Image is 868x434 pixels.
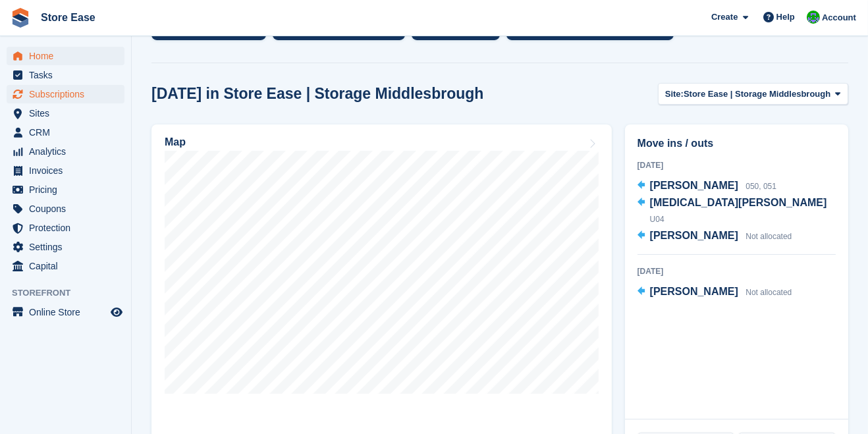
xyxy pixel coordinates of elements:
[7,47,124,65] a: menu
[29,85,108,103] span: Subscriptions
[684,88,830,101] span: Store Ease | Storage Middlesbrough
[29,104,108,122] span: Sites
[637,159,836,171] div: [DATE]
[151,85,483,103] h2: [DATE] in Store Ease | Storage Middlesbrough
[29,47,108,65] span: Home
[650,230,738,241] span: [PERSON_NAME]
[7,161,124,180] a: menu
[665,88,684,101] span: Site:
[7,219,124,237] a: menu
[746,288,792,297] span: Not allocated
[637,195,836,228] a: [MEDICAL_DATA][PERSON_NAME] U04
[776,11,795,24] span: Help
[165,136,186,148] h2: Map
[637,228,792,245] a: [PERSON_NAME] Not allocated
[650,215,665,224] span: U04
[7,180,124,199] a: menu
[822,11,856,24] span: Account
[11,8,30,28] img: stora-icon-8386f47178a22dfd0bd8f6a31ec36ba5ce8667c1dd55bd0f319d3a0aa187defe.svg
[29,161,108,180] span: Invoices
[658,83,848,105] button: Site: Store Ease | Storage Middlesbrough
[637,178,776,195] a: [PERSON_NAME] 050, 051
[650,180,738,191] span: [PERSON_NAME]
[29,219,108,237] span: Protection
[746,182,776,191] span: 050, 051
[12,286,131,300] span: Storefront
[29,200,108,218] span: Coupons
[650,197,827,208] span: [MEDICAL_DATA][PERSON_NAME]
[7,104,124,122] a: menu
[637,284,792,301] a: [PERSON_NAME] Not allocated
[637,265,836,277] div: [DATE]
[36,7,101,28] a: Store Ease
[29,238,108,256] span: Settings
[29,303,108,321] span: Online Store
[650,286,738,297] span: [PERSON_NAME]
[29,257,108,275] span: Capital
[29,142,108,161] span: Analytics
[109,304,124,320] a: Preview store
[29,180,108,199] span: Pricing
[7,303,124,321] a: menu
[807,11,820,24] img: Neal Smitheringale
[7,66,124,84] a: menu
[637,136,836,151] h2: Move ins / outs
[746,232,792,241] span: Not allocated
[7,238,124,256] a: menu
[7,142,124,161] a: menu
[7,200,124,218] a: menu
[711,11,738,24] span: Create
[29,123,108,142] span: CRM
[29,66,108,84] span: Tasks
[7,257,124,275] a: menu
[7,85,124,103] a: menu
[7,123,124,142] a: menu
